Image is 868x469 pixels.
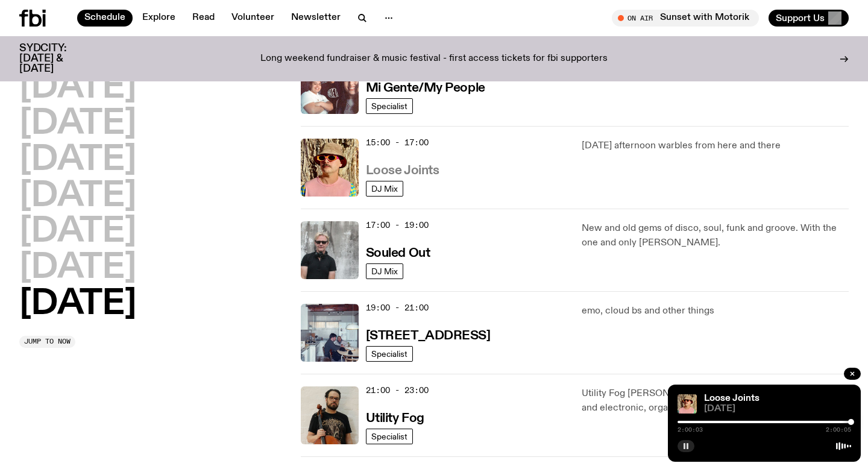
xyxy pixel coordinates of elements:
[135,10,183,27] a: Explore
[366,429,413,444] a: Specialist
[260,54,608,65] p: Long weekend fundraiser & music festival - first access tickets for fbi supporters
[301,386,359,444] img: Peter holds a cello, wearing a black graphic tee and glasses. He looks directly at the camera aga...
[366,330,491,342] h3: [STREET_ADDRESS]
[366,82,485,95] h3: Mi Gente/My People
[371,349,407,358] span: Specialist
[678,427,703,433] span: 2:00:03
[224,10,281,27] a: Volunteer
[19,215,136,249] button: [DATE]
[19,43,96,74] h3: SYDCITY: [DATE] & [DATE]
[826,427,851,433] span: 2:00:05
[776,13,825,24] span: Support Us
[366,162,439,177] a: Loose Joints
[19,251,136,285] button: [DATE]
[371,101,407,110] span: Specialist
[366,181,403,197] a: DJ Mix
[366,137,429,148] span: 15:00 - 17:00
[366,346,413,362] a: Specialist
[371,266,398,275] span: DJ Mix
[704,404,851,414] span: [DATE]
[19,71,136,105] button: [DATE]
[366,412,424,425] h3: Utility Fog
[19,336,75,348] button: Jump to now
[284,10,348,27] a: Newsletter
[582,221,849,250] p: New and old gems of disco, soul, funk and groove. With the one and only [PERSON_NAME].
[19,180,136,213] button: [DATE]
[371,432,407,441] span: Specialist
[19,143,136,177] button: [DATE]
[769,10,849,27] button: Support Us
[704,394,759,403] a: Loose Joints
[24,338,71,345] span: Jump to now
[366,247,430,260] h3: Souled Out
[366,385,429,396] span: 21:00 - 23:00
[366,98,413,114] a: Specialist
[366,165,439,177] h3: Loose Joints
[366,263,403,279] a: DJ Mix
[185,10,222,27] a: Read
[366,327,491,342] a: [STREET_ADDRESS]
[77,10,133,27] a: Schedule
[366,410,424,425] a: Utility Fog
[366,302,429,313] span: 19:00 - 21:00
[19,107,136,141] button: [DATE]
[301,221,359,279] img: Stephen looks directly at the camera, wearing a black tee, black sunglasses and headphones around...
[366,219,429,231] span: 17:00 - 19:00
[678,394,697,414] img: Tyson stands in front of a paperbark tree wearing orange sunglasses, a suede bucket hat and a pin...
[582,139,849,153] p: [DATE] afternoon warbles from here and there
[612,10,759,27] button: On AirSunset with Motorik
[19,288,136,321] button: [DATE]
[301,139,359,197] img: Tyson stands in front of a paperbark tree wearing orange sunglasses, a suede bucket hat and a pin...
[582,386,849,415] p: Utility Fog [PERSON_NAME] on the cusp between acoustic and electronic, organic and digital.
[366,245,430,260] a: Souled Out
[371,184,398,193] span: DJ Mix
[301,304,359,362] img: Pat sits at a dining table with his profile facing the camera. Rhea sits to his left facing the c...
[366,80,485,95] a: Mi Gente/My People
[582,304,849,318] p: emo, cloud bs and other things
